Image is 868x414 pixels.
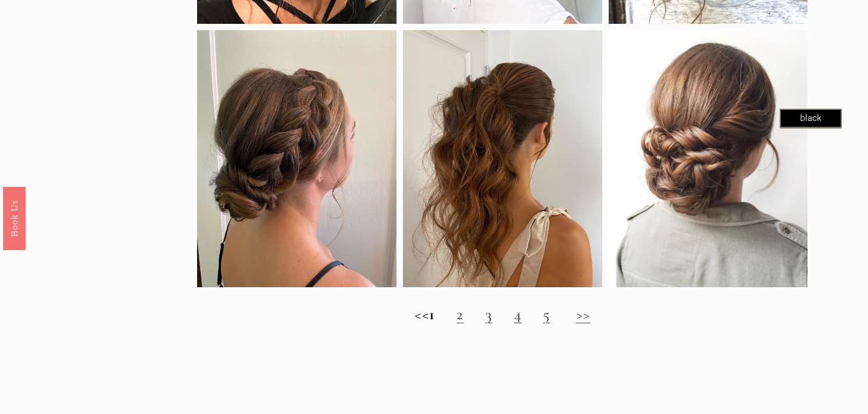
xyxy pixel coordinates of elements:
a: 2 [456,305,463,324]
span: black [800,113,821,123]
a: >> [576,305,591,324]
a: 3 [485,305,492,324]
strong: 1 [429,305,435,324]
a: 4 [514,305,521,324]
h2: << [197,305,808,324]
a: Book Us [3,187,26,250]
a: 5 [543,305,550,324]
